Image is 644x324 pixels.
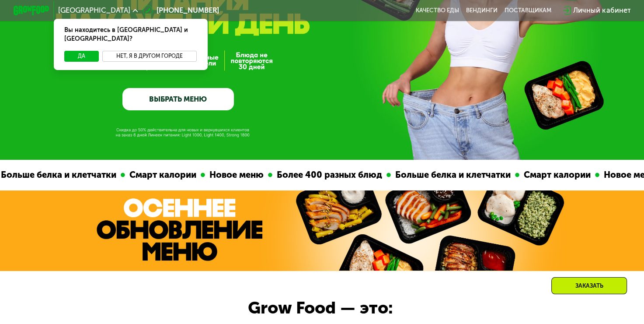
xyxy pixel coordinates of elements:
div: поставщикам [505,7,551,14]
div: Новое меню [117,168,180,182]
a: Качество еды [416,7,459,14]
div: Grow Food — это: [248,295,419,321]
div: Новое меню [511,168,574,182]
div: Больше белка и клетчатки [303,168,427,182]
a: Вендинги [466,7,498,14]
div: Более 400 разных блюд [184,168,298,182]
a: [PHONE_NUMBER] [143,5,219,16]
div: Смарт калории [431,168,507,182]
div: Заказать [551,277,627,294]
span: [GEOGRAPHIC_DATA] [58,7,130,14]
div: Вы находитесь в [GEOGRAPHIC_DATA] и [GEOGRAPHIC_DATA]? [54,19,208,51]
button: Нет, я в другом городе [102,51,197,62]
button: Да [64,51,99,62]
a: ВЫБРАТЬ МЕНЮ [122,88,234,110]
div: Личный кабинет [573,5,630,16]
div: Смарт калории [37,168,112,182]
